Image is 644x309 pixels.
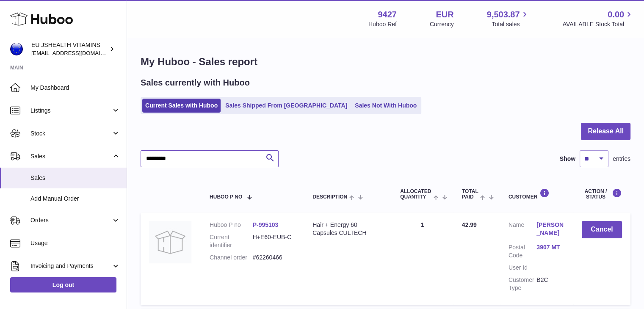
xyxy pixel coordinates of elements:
span: 42.99 [462,221,477,228]
span: 0.00 [608,9,624,20]
img: no-photo.jpg [149,221,191,263]
span: Total paid [462,189,478,200]
span: AVAILABLE Stock Total [562,20,634,28]
div: EU JSHEALTH VITAMINS [31,41,108,57]
span: Sales [30,174,120,182]
dt: Huboo P no [210,221,253,229]
button: Release All [581,123,630,140]
strong: EUR [436,9,453,20]
div: Huboo Ref [368,20,397,28]
span: Stock [30,130,111,138]
span: Usage [30,239,120,247]
a: Sales Not With Huboo [352,99,420,113]
h2: Sales currently with Huboo [141,77,250,88]
span: Invoicing and Payments [30,262,111,270]
button: Cancel [582,221,622,238]
span: Listings [30,107,111,115]
strong: 9427 [378,9,397,20]
dt: Channel order [210,254,253,262]
dt: Postal Code [509,243,536,259]
div: Customer [509,188,565,200]
span: entries [613,155,630,163]
label: Show [560,155,575,163]
span: My Dashboard [30,84,120,92]
span: Add Manual Order [30,195,120,203]
span: 9,503.87 [487,9,520,20]
span: [EMAIL_ADDRESS][DOMAIN_NAME] [31,50,124,56]
span: ALLOCATED Quantity [400,189,431,200]
td: 1 [392,212,453,304]
dt: Current identifier [210,233,253,249]
a: P-995103 [253,221,279,228]
a: Current Sales with Huboo [142,99,221,113]
a: 3907 MT [536,243,564,251]
span: Orders [30,216,111,224]
span: Sales [30,152,111,160]
a: 9,503.87 Total sales [487,9,530,28]
div: Hair + Energy 60 Capsules CULTECH [312,221,383,237]
a: 0.00 AVAILABLE Stock Total [562,9,634,28]
dd: #62260466 [253,254,296,262]
h1: My Huboo - Sales report [141,55,630,69]
dd: H+E60-EUB-C [253,233,296,249]
div: Currency [430,20,454,28]
span: Description [312,194,347,200]
dd: B2C [536,276,564,292]
div: Action / Status [582,188,622,200]
a: Sales Shipped From [GEOGRAPHIC_DATA] [222,99,350,113]
dt: Customer Type [509,276,536,292]
img: internalAdmin-9427@internal.huboo.com [10,43,23,55]
a: Log out [10,277,116,292]
dt: User Id [509,264,536,272]
span: Huboo P no [210,194,242,200]
a: [PERSON_NAME] [536,221,564,237]
dt: Name [509,221,536,239]
span: Total sales [492,20,529,28]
